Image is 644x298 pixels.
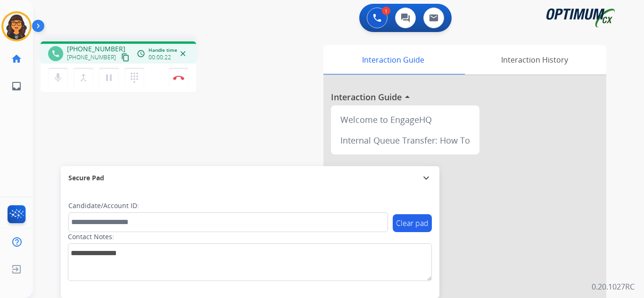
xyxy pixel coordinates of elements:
img: avatar [3,13,30,40]
div: Welcome to EngageHQ [335,109,476,130]
mat-icon: home [11,53,22,64]
button: Clear pad [393,214,432,232]
mat-icon: pause [103,72,115,83]
span: 00:00:22 [149,54,171,61]
div: Interaction History [462,45,606,74]
mat-icon: inbox [11,81,22,92]
div: Interaction Guide [323,45,462,74]
label: Candidate/Account ID: [68,201,139,210]
mat-icon: expand_more [421,172,432,184]
span: Handle time [149,47,177,54]
mat-icon: mic [52,72,64,83]
img: control [173,75,184,80]
mat-icon: phone [51,49,60,58]
span: Secure Pad [68,173,104,183]
span: [PHONE_NUMBER] [67,44,125,54]
span: [PHONE_NUMBER] [67,54,116,61]
mat-icon: content_copy [121,53,130,62]
mat-icon: merge_type [78,72,89,83]
div: Internal Queue Transfer: How To [335,130,476,151]
p: 0.20.1027RC [592,281,635,292]
label: Contact Notes: [68,232,114,242]
mat-icon: dialpad [129,72,140,83]
mat-icon: access_time [137,49,145,58]
mat-icon: close [179,49,187,58]
div: 1 [382,7,390,15]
